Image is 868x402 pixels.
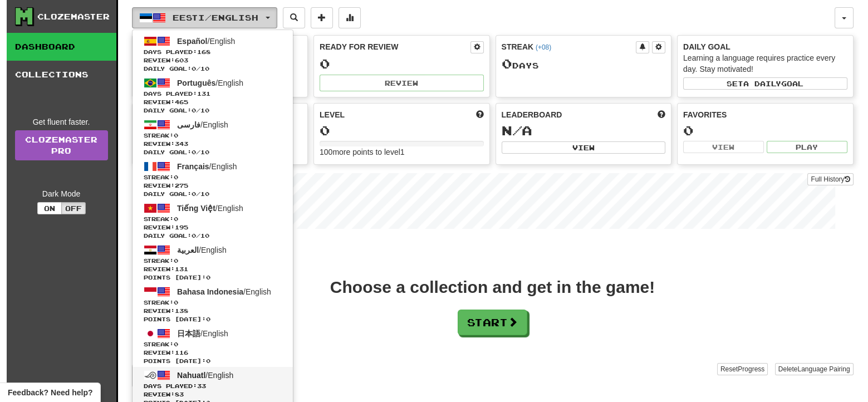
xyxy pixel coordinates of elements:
span: Progress [738,365,764,373]
span: 0 [174,257,178,264]
button: On [37,202,62,214]
span: Review: 195 [144,223,282,232]
span: Review: 603 [144,56,282,65]
div: Learning a language requires practice every day. Stay motivated! [683,52,847,75]
span: / English [177,287,271,296]
span: 0 [192,190,196,197]
span: 0 [174,341,178,347]
span: Language Pairing [797,365,850,373]
span: العربية [177,246,199,254]
span: Points [DATE]: 0 [144,315,282,323]
div: Choose a collection and get in the game! [330,279,655,296]
span: / English [177,204,243,213]
span: Review: 131 [144,265,282,273]
span: 0 [192,232,196,239]
div: 0 [683,124,847,138]
span: / English [177,371,233,380]
span: Español [177,37,207,46]
span: 33 [197,383,206,389]
div: Day s [502,57,666,71]
span: Days Played: [144,90,282,98]
button: Eesti/English [132,7,277,28]
a: (+08) [536,43,551,51]
a: Español/EnglishDays Played:168 Review:603Daily Goal:0/10 [133,33,293,75]
span: Review: 465 [144,98,282,106]
a: Collections [7,61,116,89]
span: / English [177,37,235,46]
span: This week in points, UTC [658,109,665,120]
span: Review: 83 [144,390,282,399]
button: Start [458,310,527,335]
span: Points [DATE]: 0 [144,357,282,365]
span: Days Played: [144,48,282,56]
span: Streak: [144,215,282,223]
span: Daily Goal: / 10 [144,232,282,240]
a: Tiếng Việt/EnglishStreak:0 Review:195Daily Goal:0/10 [133,200,293,242]
button: DeleteLanguage Pairing [775,363,854,375]
a: العربية/EnglishStreak:0 Review:131Points [DATE]:0 [133,242,293,283]
span: Daily Goal: / 10 [144,65,282,73]
div: Ready for Review [320,41,470,52]
span: / English [177,120,228,129]
span: Review: 138 [144,307,282,315]
div: Clozemaster [37,11,110,22]
span: Bahasa Indonesia [177,287,243,296]
span: / English [177,329,228,338]
span: / English [177,246,227,254]
span: Days Played: [144,382,282,390]
span: فارسی [177,120,200,129]
span: 0 [502,56,512,71]
div: Get fluent faster. [15,116,108,128]
span: Open feedback widget [8,387,92,398]
div: Streak [502,41,636,52]
button: Search sentences [283,7,305,28]
span: a daily [743,80,781,87]
button: View [502,141,666,154]
span: 131 [197,90,210,97]
button: Play [767,141,847,153]
span: Review: 275 [144,182,282,190]
button: Add sentence to collection [311,7,333,28]
button: Review [320,75,484,91]
span: Daily Goal: / 10 [144,148,282,156]
a: 日本語/EnglishStreak:0 Review:116Points [DATE]:0 [133,325,293,367]
span: Streak: [144,131,282,140]
span: 0 [192,149,196,155]
span: Score more points to level up [476,109,484,120]
button: Full History [807,173,853,185]
div: Favorites [683,109,847,120]
button: Off [61,202,86,214]
div: 0 [320,57,484,71]
span: 0 [192,65,196,72]
span: 0 [174,299,178,306]
a: Português/EnglishDays Played:131 Review:465Daily Goal:0/10 [133,75,293,116]
span: Nahuatl [177,371,205,380]
span: 日本語 [177,329,200,338]
button: View [683,141,764,153]
span: Review: 116 [144,349,282,357]
span: Daily Goal: / 10 [144,106,282,115]
div: 0 [320,124,484,138]
span: / English [177,79,243,87]
div: Dark Mode [15,188,108,199]
span: Streak: [144,298,282,307]
a: ClozemasterPro [15,130,108,160]
span: / English [177,162,237,171]
span: 0 [192,107,196,114]
span: 0 [174,174,178,180]
a: فارسی/EnglishStreak:0 Review:343Daily Goal:0/10 [133,116,293,158]
span: Daily Goal: / 10 [144,190,282,198]
span: Streak: [144,173,282,182]
button: Seta dailygoal [683,77,847,90]
span: Streak: [144,257,282,265]
span: Streak: [144,340,282,349]
span: Português [177,79,215,87]
div: Daily Goal [683,41,847,52]
span: Review: 343 [144,140,282,148]
span: Eesti / English [173,13,258,22]
a: Dashboard [7,33,116,61]
a: Français/EnglishStreak:0 Review:275Daily Goal:0/10 [133,158,293,200]
button: ResetProgress [717,363,768,375]
div: 100 more points to level 1 [320,146,484,158]
span: 0 [174,132,178,139]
